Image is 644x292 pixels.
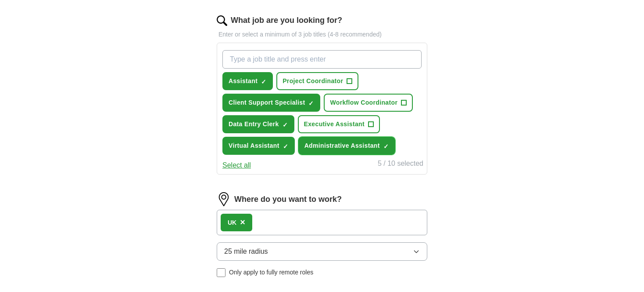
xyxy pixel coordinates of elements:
label: Where do you want to work? [234,193,342,205]
span: Project Coordinator [283,77,343,86]
div: 5 / 10 selected [378,158,423,171]
span: Workflow Coordinator [330,98,397,107]
input: Only apply to fully remote roles [217,268,225,277]
span: Only apply to fully remote roles [229,268,313,277]
span: ✓ [261,78,266,85]
span: Client Support Specialist [229,98,305,107]
img: location.png [217,192,231,206]
img: search.png [217,15,227,26]
span: Virtual Assistant [229,141,279,150]
input: Type a job title and press enter [222,50,422,69]
button: Data Entry Clerk✓ [222,115,294,133]
span: ✓ [308,100,314,107]
span: ✓ [383,143,389,150]
span: Assistant [229,77,258,86]
button: Workflow Coordinator [324,94,413,112]
button: Executive Assistant [298,115,380,133]
span: Administrative Assistant [304,141,380,150]
button: Virtual Assistant✓ [222,137,295,155]
span: Executive Assistant [304,120,365,129]
button: × [240,216,245,229]
span: ✓ [283,143,288,150]
button: Project Coordinator [276,72,358,90]
p: Enter or select a minimum of 3 job titles (4-8 recommended) [217,30,427,39]
button: Administrative Assistant✓ [298,137,395,155]
div: UK [228,218,236,227]
span: 25 mile radius [224,246,268,257]
button: Select all [222,160,251,171]
span: × [240,217,245,227]
button: 25 mile radius [217,242,427,261]
label: What job are you looking for? [231,15,342,26]
span: ✓ [283,121,288,128]
button: Client Support Specialist✓ [222,94,320,112]
span: Data Entry Clerk [229,120,279,129]
button: Assistant✓ [222,72,273,90]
